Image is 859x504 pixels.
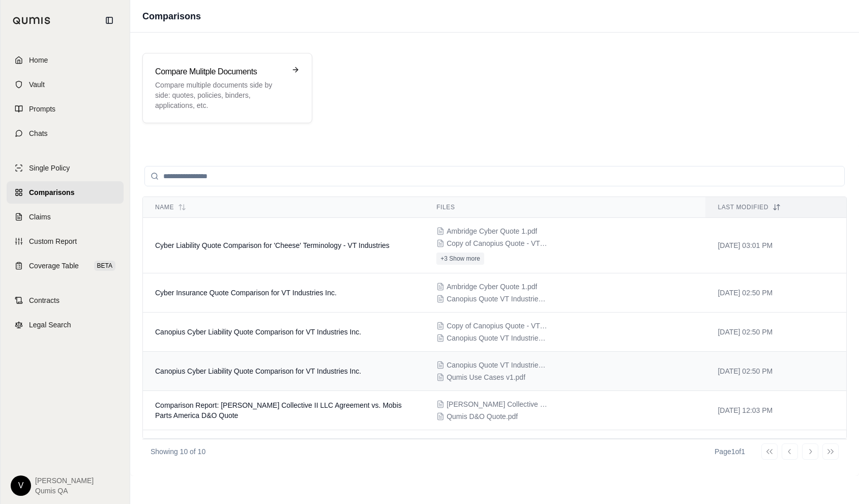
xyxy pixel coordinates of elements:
span: Claims [29,212,51,222]
a: Custom Report [7,230,124,253]
td: [DATE] 02:50 PM [705,273,846,313]
td: [DATE] 02:50 PM [705,352,846,391]
span: Coverage Table [29,261,79,271]
span: Canopius Quote VT Industries.pdf [447,360,548,370]
span: Home [29,55,48,65]
a: Coverage TableBETA [7,255,124,277]
span: Qumis QA [35,486,94,496]
a: Chats [7,122,124,145]
span: Qumis Use Cases v1.pdf [447,372,525,382]
a: Single Policy [7,157,124,179]
span: Cyber Insurance Quote Comparison for VT Industries Inc. [155,289,337,297]
span: Chats [29,128,48,138]
span: Contracts [29,295,60,305]
span: Copy of Canopius Quote - VT Industries 1.docx [447,238,548,248]
td: [DATE] 03:01 PM [705,218,846,273]
a: Claims [7,206,124,228]
a: Vault [7,73,124,96]
div: Name [155,203,412,211]
p: Showing 10 of 10 [151,446,205,457]
span: Canopius Quote VT Industries.pdf [447,333,548,343]
span: Qumis D&O Quote.pdf [447,411,518,422]
a: Legal Search [7,314,124,336]
span: Comparison Report: Josephine Collective II LLC Agreement vs. Mobis Parts America D&O Quote [155,401,402,419]
span: Ambridge Cyber Quote 1.pdf [447,438,537,449]
span: Cyber Liability Quote Comparison for 'Cheese' Terminology - VT Industries [155,241,390,249]
a: Home [7,49,124,71]
span: Canopius Cyber Liability Quote Comparison for VT Industries Inc. [155,328,361,336]
span: BETA [94,261,115,271]
div: Last modified [718,203,834,211]
a: Contracts [7,289,124,312]
a: Comparisons [7,181,124,204]
span: Legal Search [29,320,71,330]
img: Qumis Logo [13,17,51,24]
span: Single Policy [29,163,70,173]
span: Vault [29,79,45,90]
h1: Comparisons [142,9,201,23]
div: V [11,475,31,496]
a: Prompts [7,98,124,120]
td: [DATE] 05:05 PM [705,430,846,469]
h3: Compare Mulitple Documents [155,66,285,78]
span: Custom Report [29,236,77,246]
span: [PERSON_NAME] [35,475,94,486]
span: Comparisons [29,187,74,198]
span: Canopius Cyber Liability Quote Comparison for VT Industries Inc. [155,367,361,375]
span: Canopius Quote VT Industries.pdf [447,294,548,304]
span: Prompts [29,104,55,114]
span: Josephine Collective II DocuSign.pdf [447,399,548,409]
td: [DATE] 02:50 PM [705,313,846,352]
span: Ambridge Cyber Quote 1.pdf [447,226,537,236]
p: Compare multiple documents side by side: quotes, policies, binders, applications, etc. [155,80,285,110]
td: [DATE] 12:03 PM [705,391,846,430]
span: Ambridge Cyber Quote 1.pdf [447,282,537,292]
button: +3 Show more [436,253,484,265]
button: Collapse sidebar [101,12,117,29]
div: Page 1 of 1 [715,446,745,457]
span: Copy of Canopius Quote - VT Industries 1.docx [447,321,548,331]
th: Files [424,197,705,218]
